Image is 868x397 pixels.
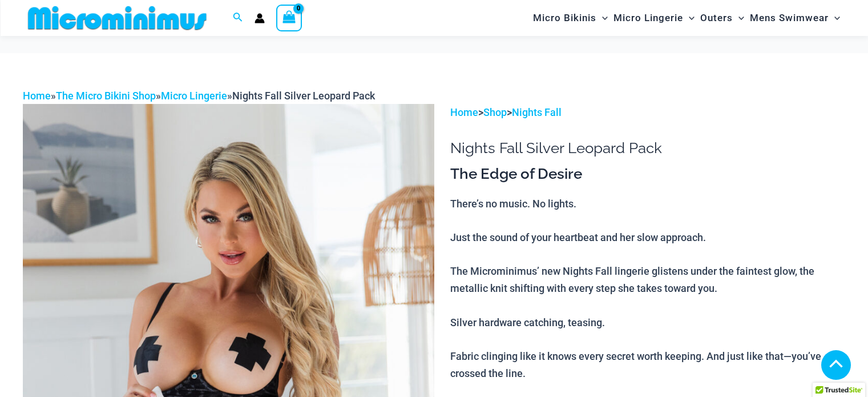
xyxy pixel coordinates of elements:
[450,106,478,118] a: Home
[23,90,375,102] span: » » »
[528,2,845,34] nav: Site Navigation
[512,106,562,118] a: Nights Fall
[483,106,507,118] a: Shop
[829,3,840,33] span: Menu Toggle
[613,3,683,33] span: Micro Lingerie
[276,5,302,31] a: View Shopping Cart, empty
[533,3,596,33] span: Micro Bikinis
[56,90,156,102] a: The Micro Bikini Shop
[450,139,845,157] h1: Nights Fall Silver Leopard Pack
[530,3,611,33] a: Micro BikinisMenu ToggleMenu Toggle
[747,3,843,33] a: Mens SwimwearMenu ToggleMenu Toggle
[450,165,845,184] h3: The Edge of Desire
[700,3,733,33] span: Outers
[450,104,845,121] p: > >
[683,3,695,33] span: Menu Toggle
[233,11,243,25] a: Search icon link
[232,90,375,102] span: Nights Fall Silver Leopard Pack
[750,3,829,33] span: Mens Swimwear
[596,3,608,33] span: Menu Toggle
[23,5,211,31] img: MM SHOP LOGO FLAT
[161,90,227,102] a: Micro Lingerie
[611,3,697,33] a: Micro LingerieMenu ToggleMenu Toggle
[255,13,265,23] a: Account icon link
[23,90,51,102] a: Home
[733,3,744,33] span: Menu Toggle
[697,3,747,33] a: OutersMenu ToggleMenu Toggle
